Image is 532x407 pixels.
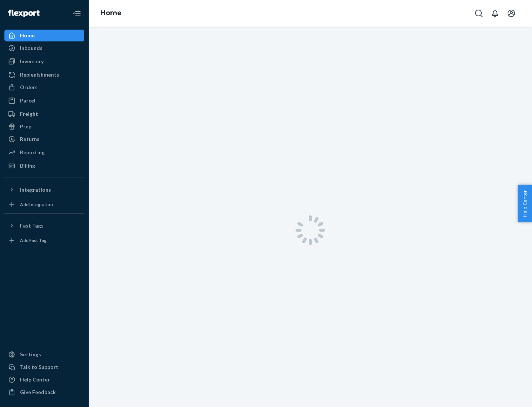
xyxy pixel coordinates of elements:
div: Replenishments [20,71,59,78]
ol: breadcrumbs [95,3,127,24]
a: Billing [4,160,84,172]
button: Open account menu [504,6,519,21]
button: Fast Tags [4,220,84,232]
a: Talk to Support [4,361,84,373]
div: Returns [20,135,40,143]
button: Close Navigation [69,6,84,21]
button: Integrations [4,184,84,196]
div: Orders [20,84,38,91]
div: Add Integration [20,201,53,208]
a: Add Fast Tag [4,235,84,246]
div: Add Fast Tag [20,237,47,243]
a: Prep [4,121,84,132]
div: Integrations [20,186,51,194]
a: Replenishments [4,69,84,81]
a: Orders [4,81,84,93]
div: Parcel [20,97,35,104]
a: Inventory [4,55,84,67]
a: Returns [4,133,84,145]
a: Help Center [4,374,84,386]
button: Give Feedback [4,386,84,398]
img: Flexport logo [8,10,40,17]
button: Open notifications [488,6,502,21]
div: Talk to Support [20,363,58,371]
div: Help Center [20,376,50,383]
div: Freight [20,110,38,118]
div: Settings [20,351,41,358]
a: Home [100,9,122,17]
button: Help Center [518,185,532,222]
div: Inventory [20,58,44,65]
div: Reporting [20,149,45,156]
a: Freight [4,108,84,120]
a: Home [4,30,84,41]
a: Reporting [4,147,84,158]
a: Parcel [4,95,84,107]
div: Home [20,32,35,39]
a: Settings [4,349,84,360]
a: Inbounds [4,42,84,54]
div: Prep [20,123,31,130]
div: Give Feedback [20,388,56,396]
a: Add Integration [4,199,84,211]
div: Fast Tags [20,222,44,229]
div: Inbounds [20,44,42,52]
div: Billing [20,162,35,169]
button: Open Search Box [471,6,486,21]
